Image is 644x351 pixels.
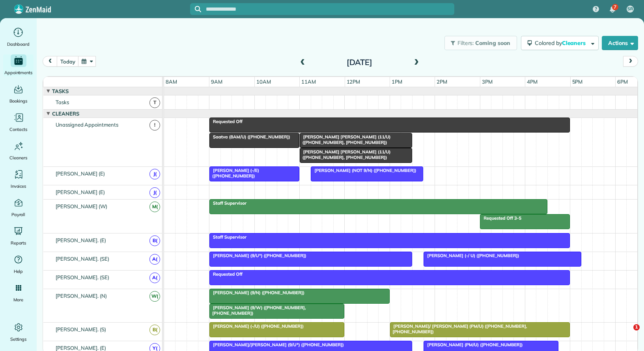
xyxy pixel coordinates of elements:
span: [PERSON_NAME]/[PERSON_NAME] (9/U*) ([PHONE_NUMBER]) [209,342,344,347]
button: prev [43,56,58,67]
span: [PERSON_NAME]. (E) [54,237,108,243]
span: Cleaners [50,110,81,117]
span: Bookings [9,97,28,105]
span: Invoices [11,182,26,190]
span: Cleaners [9,154,27,162]
span: J( [149,169,160,179]
a: Settings [3,321,34,343]
span: 11am [300,78,317,85]
span: Contacts [9,125,27,133]
a: Dashboard [3,26,34,48]
span: A( [149,254,160,265]
span: [PERSON_NAME] (-/U) ([PHONE_NUMBER]) [209,323,304,329]
a: Contacts [3,111,34,133]
span: 1 [633,324,640,330]
span: [PERSON_NAME]. (E) [54,345,108,351]
span: Requested Off 3-5 [480,215,522,221]
span: Colored by [535,39,588,47]
span: [PERSON_NAME] (-/ U) ([PHONE_NUMBER]) [423,253,519,258]
span: [PERSON_NAME]/ [PERSON_NAME] (PM/U) ([PHONE_NUMBER], [PHONE_NUMBER]) [390,323,527,334]
span: A( [149,273,160,283]
span: Payroll [11,211,26,218]
iframe: Intercom live chat [617,324,636,343]
a: Appointments [3,54,34,77]
svg: Focus search [195,6,201,12]
span: [PERSON_NAME]. (S) [54,326,108,332]
span: Requested Off [209,119,243,124]
span: [PERSON_NAME]. (SE) [54,274,111,280]
span: 5pm [571,78,584,85]
span: [PERSON_NAME] (PM/U) ([PHONE_NUMBER]) [423,342,523,347]
span: 8am [164,78,179,85]
span: Staff Supervisor [209,234,247,240]
span: More [13,296,23,304]
span: W( [149,291,160,302]
span: B( [149,325,160,335]
a: Cleaners [3,140,34,162]
span: [PERSON_NAME] (-/E) ([PHONE_NUMBER]) [209,168,259,179]
span: Help [14,267,23,275]
span: [PERSON_NAME] (NOT 9/N) ([PHONE_NUMBER]) [310,168,416,173]
span: Settings [10,335,27,343]
span: Staff Supervisor [209,200,247,206]
button: Focus search [190,6,201,12]
span: [PERSON_NAME] (E) [54,189,106,195]
h2: [DATE] [310,58,409,67]
span: Tasks [50,88,70,94]
span: ! [149,120,160,131]
span: M( [149,202,160,212]
span: [PERSON_NAME] (W) [54,203,109,209]
a: Reports [3,225,34,247]
span: [PERSON_NAME] [PERSON_NAME] (11/U) ([PHONE_NUMBER], [PHONE_NUMBER]) [299,149,391,160]
span: Requested Off [209,271,243,277]
span: [PERSON_NAME] [PERSON_NAME] (11/U) ([PHONE_NUMBER], [PHONE_NUMBER]) [299,134,391,145]
span: Reports [11,239,26,247]
span: Appointments [4,69,33,77]
span: J( [149,187,160,198]
button: today [57,56,78,67]
span: T [149,97,160,108]
span: [PERSON_NAME]. (SE) [54,256,111,262]
div: 7 unread notifications [604,1,621,18]
span: Tasks [54,99,71,105]
button: next [623,56,638,67]
span: 3pm [480,78,494,85]
button: Actions [602,36,638,50]
span: SR [627,6,633,12]
span: 6pm [616,78,629,85]
span: B( [149,235,160,246]
a: Bookings [3,83,34,105]
span: Unassigned Appointments [54,121,120,128]
span: 10am [255,78,273,85]
span: 7 [614,4,616,10]
span: Coming soon [475,39,511,47]
span: Saatva (8AM/U) ([PHONE_NUMBER]) [209,134,291,140]
span: [PERSON_NAME] (E) [54,170,106,177]
span: Dashboard [7,40,30,48]
span: 1pm [390,78,404,85]
a: Payroll [3,196,34,218]
span: 4pm [525,78,539,85]
button: Colored byCleaners [521,36,599,50]
span: Cleaners [562,39,587,47]
span: [PERSON_NAME]. (N) [54,293,108,299]
span: [PERSON_NAME] (9/W) ([PHONE_NUMBER], [PHONE_NUMBER]) [209,305,306,316]
span: [PERSON_NAME] (9/U*) ([PHONE_NUMBER]) [209,253,307,258]
span: Filters: [457,39,474,47]
span: 9am [209,78,224,85]
a: Invoices [3,168,34,190]
a: Help [3,253,34,275]
span: 12pm [345,78,362,85]
span: [PERSON_NAME] (9/N) ([PHONE_NUMBER]) [209,290,305,295]
span: 2pm [435,78,449,85]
